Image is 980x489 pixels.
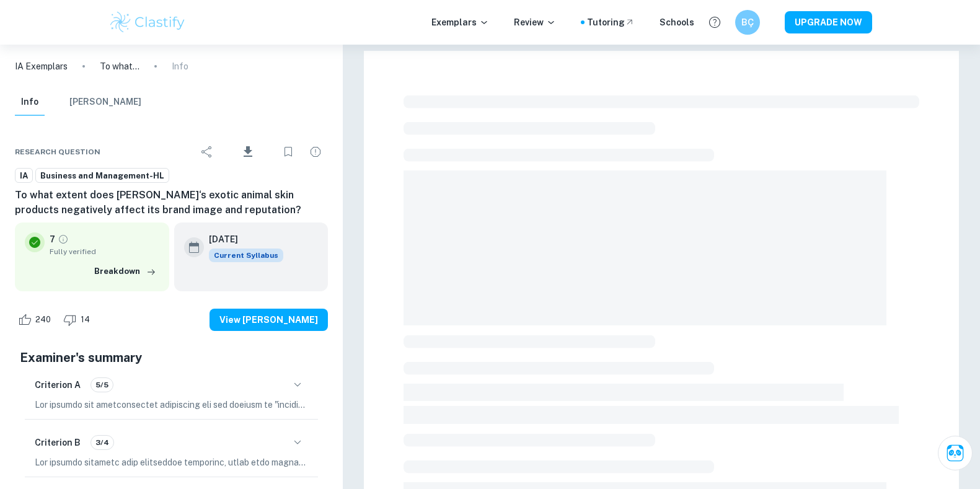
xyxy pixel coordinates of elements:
p: Exemplars [431,15,489,29]
span: Business and Management-HL [36,170,169,182]
span: Fully verified [50,246,159,257]
span: IA [15,170,32,182]
div: Download [222,136,273,168]
div: Like [15,310,58,330]
h5: Examiner's summary [20,348,323,367]
p: 7 [50,232,55,246]
h6: Criterion A [35,378,81,392]
span: 14 [74,314,97,326]
p: To what extent does [PERSON_NAME]‘s exotic animal skin products negatively affect its brand image... [100,59,139,73]
button: [PERSON_NAME] [69,89,141,116]
a: Business and Management-HL [35,168,169,183]
a: Tutoring [587,15,635,29]
h6: To what extent does [PERSON_NAME]‘s exotic animal skin products negatively affect its brand image... [15,188,328,218]
p: Lor ipsumdo sit ametconsectet adipiscing eli sed doeiusm te "incidi" utl etdolor magnaaliq en ad ... [35,398,308,412]
a: Grade fully verified [58,234,69,245]
a: IA Exemplars [15,59,68,73]
div: This exemplar is based on the current syllabus. Feel free to refer to it for inspiration/ideas wh... [209,249,283,262]
button: Ask Clai [938,436,973,470]
button: BÇ [735,10,760,35]
button: Breakdown [91,262,159,281]
button: View [PERSON_NAME] [210,309,328,331]
button: Info [15,89,45,116]
button: UPGRADE NOW [785,11,872,33]
img: Clastify logo [108,10,187,35]
h6: Criterion B [35,436,81,449]
div: Share [195,139,219,164]
a: Schools [660,15,694,29]
div: Report issue [303,139,328,164]
span: Current Syllabus [209,249,283,262]
a: IA [15,168,33,183]
p: Lor ipsumdo sitametc adip elitseddoe temporinc, utlab etdo magnaa eni adminimv quisn. Exe ullamco... [35,456,308,469]
span: Research question [15,146,100,157]
div: Bookmark [276,139,301,164]
h6: [DATE] [209,232,273,246]
button: Help and Feedback [704,12,725,33]
p: Review [514,15,556,29]
div: Dislike [60,310,97,330]
span: 240 [29,314,58,326]
p: Info [172,59,188,73]
span: 5/5 [91,379,113,390]
h6: BÇ [740,15,754,29]
span: 3/4 [91,437,113,448]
